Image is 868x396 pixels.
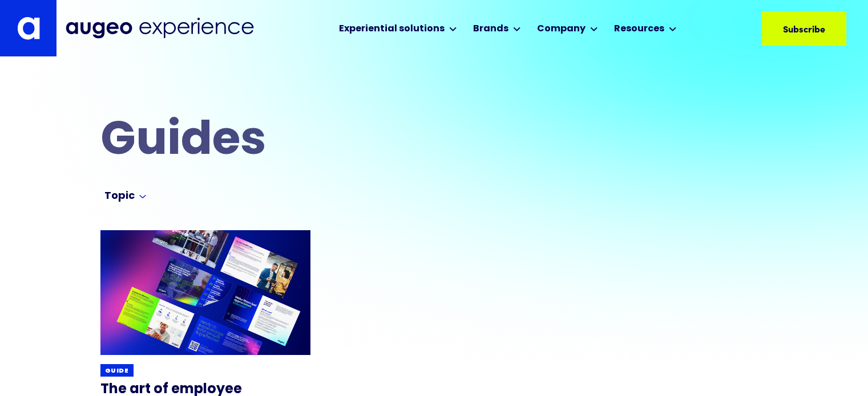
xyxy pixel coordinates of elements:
[339,22,445,36] div: Experiential solutions
[105,367,129,375] div: Guide
[473,22,508,36] div: Brands
[104,190,135,203] div: Topic
[614,22,664,36] div: Resources
[139,195,146,199] img: Arrow symbol in bright blue pointing down to indicate an expanded section.
[17,17,40,40] img: Augeo's "a" monogram decorative logo in white.
[66,18,254,39] img: Augeo Experience business unit full logo in midnight blue.
[762,11,846,46] a: Subscribe
[100,119,493,165] h2: Guides
[537,22,586,36] div: Company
